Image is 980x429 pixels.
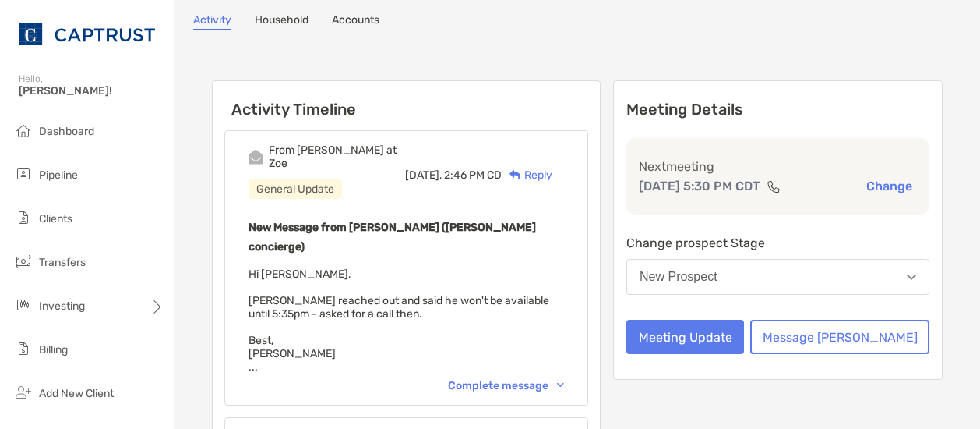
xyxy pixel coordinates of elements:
button: Message [PERSON_NAME] [750,320,929,354]
img: CAPTRUST Logo [19,6,155,62]
p: Next meeting [639,157,917,176]
span: Pipeline [39,168,78,182]
img: Event icon [249,150,263,165]
div: From [PERSON_NAME] at Zoe [269,144,405,170]
div: New Prospect [640,270,717,284]
span: Investing [39,300,85,313]
a: Household [255,13,308,30]
b: New Message from [PERSON_NAME] ([PERSON_NAME] concierge) [249,221,536,253]
img: dashboard icon [14,121,33,140]
span: Billing [39,343,68,356]
img: billing icon [14,339,33,358]
span: Transfers [39,256,86,269]
div: Complete message [448,379,564,392]
span: [PERSON_NAME]! [19,84,164,97]
p: [DATE] 5:30 PM CDT [639,176,760,196]
img: Reply icon [509,170,521,180]
img: clients icon [14,208,33,227]
span: Add New Client [39,387,114,400]
h6: Activity Timeline [213,81,600,119]
p: Change prospect Stage [626,233,929,253]
a: Activity [193,13,231,30]
a: Accounts [332,13,379,30]
button: Meeting Update [626,320,744,354]
span: [DATE], [405,168,442,182]
span: Dashboard [39,125,94,138]
img: transfers icon [14,252,33,271]
button: Change [862,178,917,194]
div: General Update [249,179,342,199]
img: add_new_client icon [14,383,33,402]
img: Chevron icon [557,383,564,388]
p: Meeting Details [626,100,929,119]
span: Hi [PERSON_NAME], [PERSON_NAME] reached out and said he won't be available until 5:35pm - asked f... [249,268,549,374]
img: pipeline icon [14,165,33,183]
img: communication type [767,180,781,193]
span: 2:46 PM CD [444,168,502,182]
div: Reply [502,167,552,183]
img: investing icon [14,296,33,314]
span: Clients [39,212,72,225]
img: Open dropdown arrow [907,275,916,280]
button: New Prospect [626,259,929,295]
